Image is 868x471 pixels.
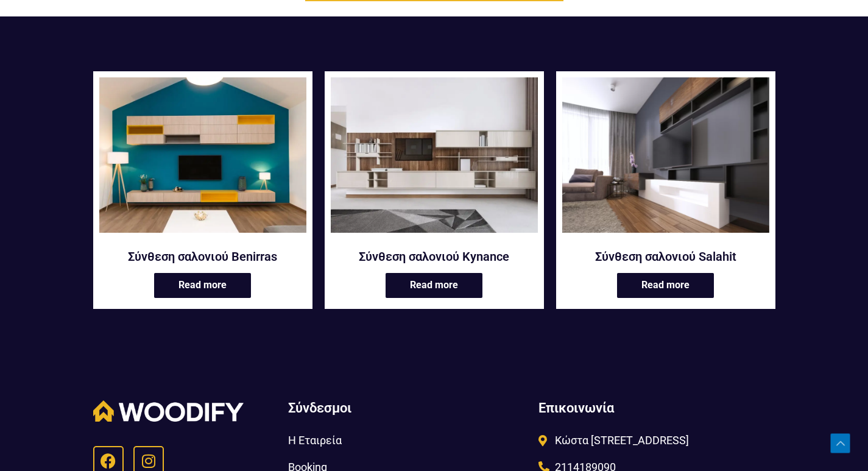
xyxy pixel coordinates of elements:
[288,400,351,416] span: Σύνδεσμοι
[552,430,689,450] span: Κώστα [STREET_ADDRESS]
[617,273,714,298] a: Read more about “Σύνθεση σαλονιού Salahit”
[99,77,306,241] a: Σύνθεση σαλονιού Benirras
[154,273,251,298] a: Read more about “Σύνθεση σαλονιού Benirras”
[93,400,244,422] img: Woodify
[288,430,526,450] a: Η Εταιρεία
[331,77,538,241] a: Σύνθεση σαλονιού Kynance
[538,400,614,416] span: Επικοινωνία
[331,249,538,264] a: Σύνθεση σαλονιού Kynance
[99,249,306,264] a: Σύνθεση σαλονιού Benirras
[288,430,342,450] span: Η Εταιρεία
[562,249,769,264] a: Σύνθεση σαλονιού Salahit
[538,430,773,450] a: Κώστα [STREET_ADDRESS]
[386,273,482,298] a: Read more about “Σύνθεση σαλονιού Kynance”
